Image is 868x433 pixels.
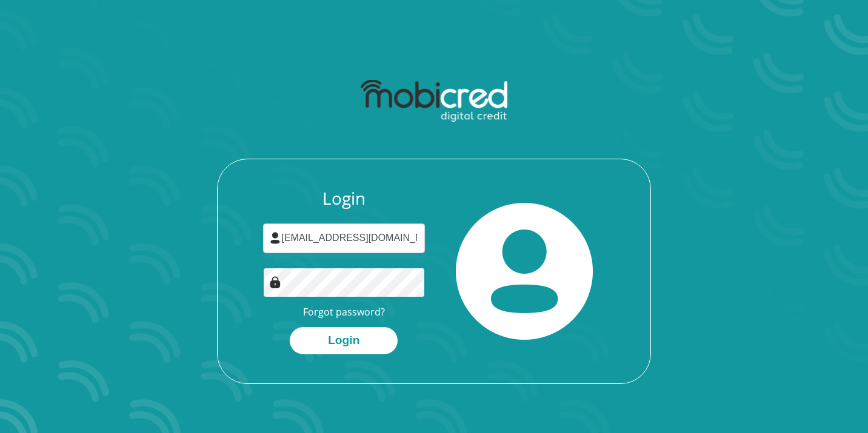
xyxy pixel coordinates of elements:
img: mobicred logo [361,80,507,122]
a: Forgot password? [303,305,385,319]
input: Username [263,223,426,253]
button: Login [290,327,398,354]
img: user-icon image [269,232,281,244]
h3: Login [263,188,426,209]
img: Image [269,276,281,288]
